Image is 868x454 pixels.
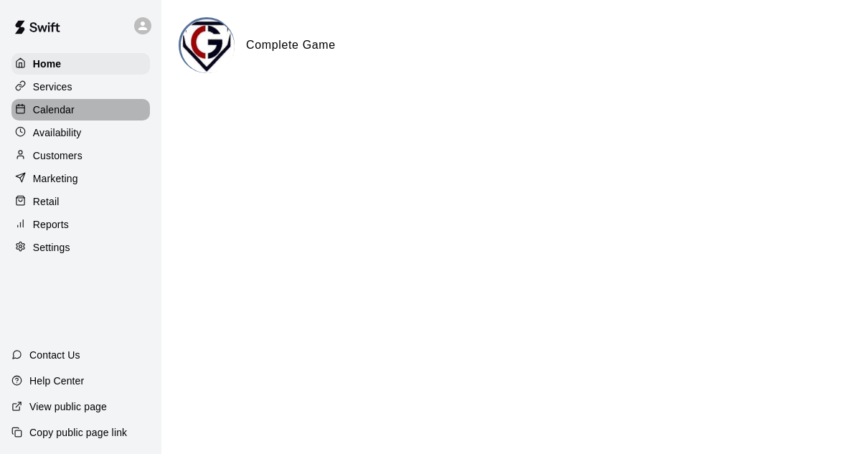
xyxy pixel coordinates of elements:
[11,145,150,166] a: Customers
[33,171,78,186] p: Marketing
[29,425,127,440] p: Copy public page link
[11,214,150,235] a: Reports
[33,194,60,209] p: Retail
[11,168,150,189] a: Marketing
[33,57,62,71] p: Home
[29,374,84,388] p: Help Center
[11,122,150,143] a: Availability
[33,126,82,140] p: Availability
[11,237,150,258] a: Settings
[11,53,150,75] a: Home
[33,103,75,117] p: Calendar
[29,348,80,362] p: Contact Us
[33,240,70,255] p: Settings
[11,99,150,120] a: Calendar
[246,36,336,55] h6: Complete Game
[11,191,150,212] a: Retail
[33,80,72,94] p: Services
[33,148,82,163] p: Customers
[33,217,69,232] p: Reports
[29,399,107,414] p: View public page
[11,76,150,98] a: Services
[181,19,235,73] img: Complete Game logo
